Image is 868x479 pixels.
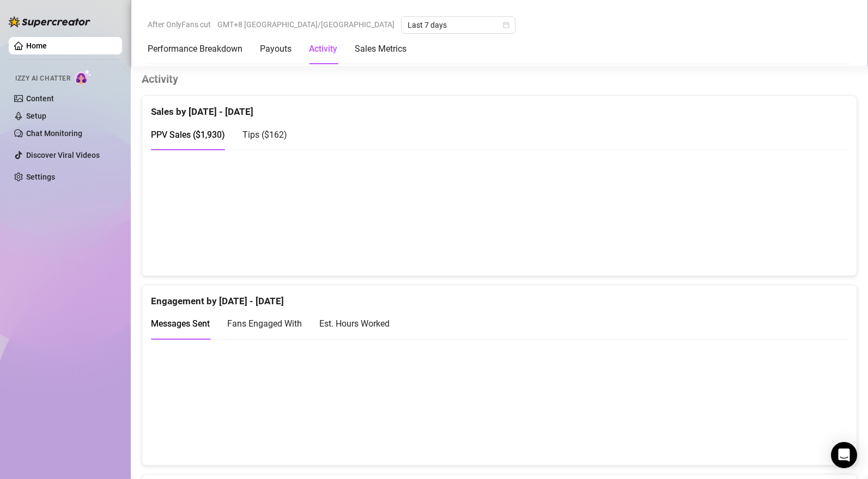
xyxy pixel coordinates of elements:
[26,94,54,103] a: Content
[319,317,390,330] div: Est. Hours Worked
[15,73,70,84] span: Izzy AI Chatter
[260,42,292,56] div: Payouts
[9,16,90,27] img: logo-BBDzfeDw.svg
[503,22,509,28] span: calendar
[355,42,406,56] div: Sales Metrics
[217,16,394,33] span: GMT+8 [GEOGRAPHIC_DATA]/[GEOGRAPHIC_DATA]
[151,130,225,140] span: PPV Sales ( $1,930 )
[242,130,287,140] span: Tips ( $162 )
[26,151,100,159] a: Discover Viral Videos
[142,71,857,87] h4: Activity
[151,96,848,119] div: Sales by [DATE] - [DATE]
[75,69,92,85] img: AI Chatter
[26,112,46,120] a: Setup
[26,173,55,181] a: Settings
[831,442,857,468] div: Open Intercom Messenger
[148,16,211,33] span: After OnlyFans cut
[227,318,302,329] span: Fans Engaged With
[151,318,210,329] span: Messages Sent
[309,42,337,56] div: Activity
[151,285,848,309] div: Engagement by [DATE] - [DATE]
[26,41,47,50] a: Home
[148,42,242,56] div: Performance Breakdown
[408,17,509,33] span: Last 7 days
[26,129,82,138] a: Chat Monitoring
